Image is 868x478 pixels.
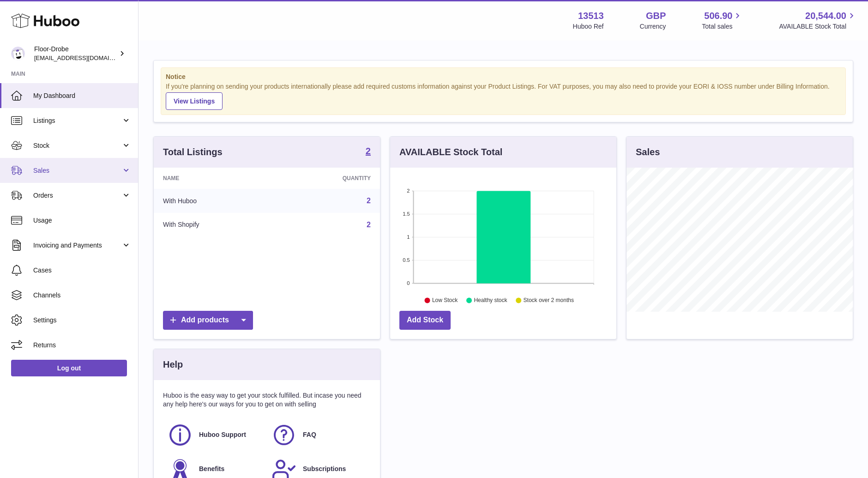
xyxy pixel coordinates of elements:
[432,297,458,303] text: Low Stock
[403,257,410,263] text: 0.5
[33,241,121,250] span: Invoicing and Payments
[166,73,841,81] strong: Notice
[271,423,366,448] a: FAQ
[33,116,121,125] span: Listings
[303,465,346,473] span: Subscriptions
[702,10,743,31] a: 506.90 Total sales
[33,341,131,350] span: Returns
[166,92,223,110] a: View Listings
[805,10,846,22] span: 20,544.00
[407,234,410,240] text: 1
[163,311,253,330] a: Add products
[34,45,117,62] div: Floor-Drobe
[166,82,841,110] div: If you're planning on sending your products internationally please add required customs informati...
[33,141,121,150] span: Stock
[578,10,604,22] strong: 13513
[779,10,857,31] a: 20,544.00 AVAILABLE Stock Total
[154,213,276,237] td: With Shopify
[779,22,857,31] span: AVAILABLE Stock Total
[366,146,371,157] a: 2
[367,197,371,205] a: 2
[33,266,131,275] span: Cases
[33,216,131,225] span: Usage
[163,391,371,409] p: Huboo is the easy way to get your stock fulfilled. But incase you need any help here's our ways f...
[474,297,507,303] text: Healthy stock
[154,168,276,189] th: Name
[163,146,223,158] h3: Total Listings
[704,10,732,22] span: 506.90
[399,311,451,330] a: Add Stock
[702,22,743,31] span: Total sales
[407,188,410,194] text: 2
[640,22,666,31] div: Currency
[636,146,660,158] h3: Sales
[403,211,410,217] text: 1.5
[366,146,371,156] strong: 2
[163,358,183,371] h3: Help
[573,22,604,31] div: Huboo Ref
[276,168,380,189] th: Quantity
[168,423,262,448] a: Huboo Support
[399,146,502,158] h3: AVAILABLE Stock Total
[154,189,276,213] td: With Huboo
[34,54,136,61] span: [EMAIL_ADDRESS][DOMAIN_NAME]
[407,280,410,286] text: 0
[367,221,371,229] a: 2
[33,316,131,325] span: Settings
[646,10,666,22] strong: GBP
[33,191,121,200] span: Orders
[33,91,131,100] span: My Dashboard
[33,291,131,300] span: Channels
[303,430,316,439] span: FAQ
[11,47,25,61] img: jthurling@live.com
[524,297,574,303] text: Stock over 2 months
[199,430,246,439] span: Huboo Support
[33,166,121,175] span: Sales
[199,465,224,473] span: Benefits
[11,360,127,376] a: Log out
